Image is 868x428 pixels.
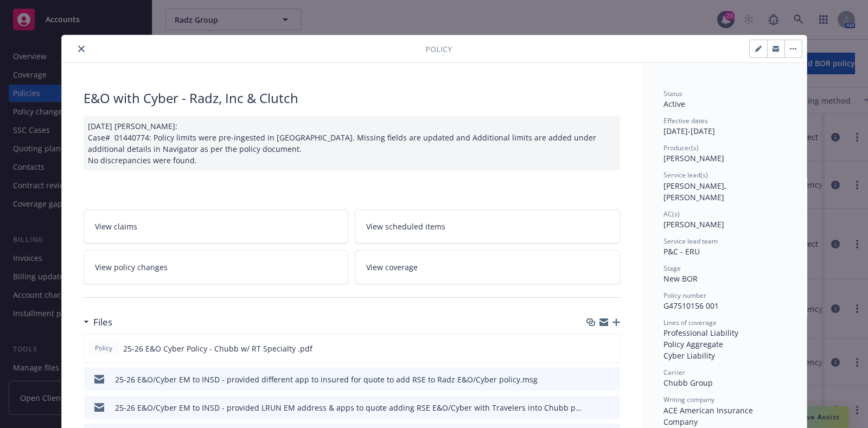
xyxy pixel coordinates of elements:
span: G47510156 001 [663,301,719,311]
span: Service lead(s) [663,170,708,180]
a: View scheduled items [355,209,620,244]
div: Files [84,315,112,329]
span: Policy number [663,291,706,300]
span: View policy changes [95,261,168,273]
button: close [75,42,88,55]
span: View claims [95,221,137,232]
span: View scheduled items [366,221,445,232]
span: AC(s) [663,209,680,219]
button: preview file [605,343,615,354]
span: Effective dates [663,116,708,125]
span: Status [663,89,682,98]
span: [PERSON_NAME] [663,219,724,229]
button: download file [589,402,597,413]
div: 25-26 E&O/Cyber EM to INSD - provided different app to insured for quote to add RSE to Radz E&O/C... [115,374,538,385]
a: View coverage [355,250,620,284]
span: Service lead team [663,237,718,246]
span: Active [663,99,685,109]
div: E&O with Cyber - Radz, Inc & Clutch [84,89,620,107]
h3: Files [93,315,112,329]
span: Writing company [663,395,714,404]
button: download file [588,343,597,354]
div: [DATE] - [DATE] [663,116,785,137]
span: Policy [93,343,114,353]
span: Lines of coverage [663,318,717,327]
span: P&C - ERU [663,246,700,257]
span: Policy [425,43,452,55]
a: View claims [84,209,349,244]
span: New BOR [663,273,698,284]
div: 25-26 E&O/Cyber EM to INSD - provided LRUN EM address & apps to quote adding RSE E&O/Cyber with T... [115,402,584,413]
span: [PERSON_NAME] [663,153,724,163]
button: download file [589,374,597,385]
button: preview file [606,374,616,385]
span: Carrier [663,368,685,377]
span: Chubb Group [663,378,713,388]
div: Cyber Liability [663,350,785,361]
span: View coverage [366,261,418,273]
a: View policy changes [84,250,349,284]
span: Stage [663,264,681,273]
button: preview file [606,402,616,413]
span: Producer(s) [663,143,699,152]
span: [PERSON_NAME], [PERSON_NAME] [663,181,729,202]
div: Policy Aggregate [663,338,785,350]
div: [DATE] [PERSON_NAME]: Case# 01440774: Policy limits were pre-ingested in [GEOGRAPHIC_DATA]. Missi... [84,116,620,170]
span: ACE American Insurance Company [663,405,755,427]
div: Professional Liability [663,327,785,338]
span: 25-26 E&O Cyber Policy - Chubb w/ RT Specialty .pdf [123,343,312,354]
